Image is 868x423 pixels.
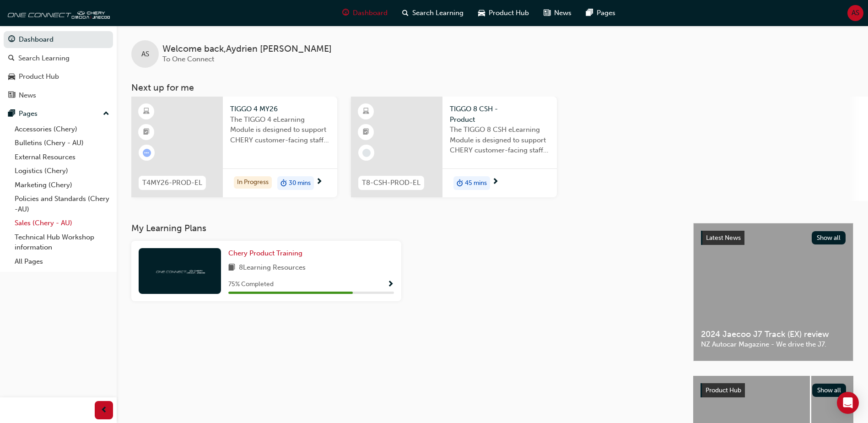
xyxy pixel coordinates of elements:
[847,5,863,21] button: AS
[457,177,463,189] span: duration-icon
[492,178,499,186] span: next-icon
[544,7,550,19] span: news-icon
[4,68,113,85] a: Product Hub
[706,234,741,242] span: Latest News
[228,279,274,290] span: 75 % Completed
[693,223,853,361] a: Latest NewsShow all2024 Jaecoo J7 Track (EX) reviewNZ Autocar Magazine - We drive the J7.
[230,104,330,114] span: TIGGO 4 MY26
[11,122,113,136] a: Accessories (Chery)
[4,29,113,105] button: DashboardSearch LearningProduct HubNews
[11,216,113,230] a: Sales (Chery - AU)
[289,178,311,189] span: 30 mins
[8,73,15,81] span: car-icon
[362,149,371,157] span: learningRecordVerb_NONE-icon
[471,4,536,22] a: car-iconProduct Hub
[597,8,615,18] span: Pages
[812,231,846,244] button: Show all
[162,55,214,63] span: To One Connect
[19,71,59,82] div: Product Hub
[701,339,846,350] span: NZ Autocar Magazine - We drive the J7.
[8,36,15,44] span: guage-icon
[8,110,15,118] span: pages-icon
[103,108,109,120] span: up-icon
[489,8,529,18] span: Product Hub
[19,90,36,101] div: News
[342,7,349,19] span: guage-icon
[412,8,464,18] span: Search Learning
[701,231,846,245] a: Latest NewsShow all
[143,149,151,157] span: learningRecordVerb_ATTEMPT-icon
[4,87,113,104] a: News
[362,178,421,188] span: T8-CSH-PROD-EL
[335,4,395,22] a: guage-iconDashboard
[363,126,369,138] span: booktick-icon
[117,82,868,93] h3: Next up for me
[11,230,113,255] a: Technical Hub Workshop information
[141,49,149,60] span: AS
[8,54,15,63] span: search-icon
[554,8,571,18] span: News
[353,8,388,18] span: Dashboard
[706,386,741,394] span: Product Hub
[142,178,202,188] span: T4MY26-PROD-EL
[101,405,108,416] span: prev-icon
[228,262,235,274] span: book-icon
[450,125,550,156] span: The TIGGO 8 CSH eLearning Module is designed to support CHERY customer-facing staff with the prod...
[131,97,337,197] a: T4MY26-PROD-ELTIGGO 4 MY26The TIGGO 4 eLearning Module is designed to support CHERY customer-faci...
[19,108,38,119] div: Pages
[143,106,150,118] span: learningResourceType_ELEARNING-icon
[351,97,557,197] a: T8-CSH-PROD-ELTIGGO 8 CSH - ProductThe TIGGO 8 CSH eLearning Module is designed to support CHERY ...
[18,53,70,64] div: Search Learning
[450,104,550,125] span: TIGGO 8 CSH - Product
[155,266,205,275] img: oneconnect
[586,7,593,19] span: pages-icon
[837,392,859,414] div: Open Intercom Messenger
[228,249,302,257] span: Chery Product Training
[11,136,113,150] a: Bulletins (Chery - AU)
[4,105,113,122] button: Pages
[316,178,323,186] span: next-icon
[11,150,113,164] a: External Resources
[8,92,15,100] span: news-icon
[363,106,369,118] span: learningResourceType_ELEARNING-icon
[4,31,113,48] a: Dashboard
[579,4,623,22] a: pages-iconPages
[701,329,846,340] span: 2024 Jaecoo J7 Track (EX) review
[11,178,113,192] a: Marketing (Chery)
[4,50,113,67] a: Search Learning
[387,279,394,290] button: Show Progress
[234,176,272,189] div: In Progress
[11,255,113,269] a: All Pages
[11,164,113,178] a: Logistics (Chery)
[280,177,287,189] span: duration-icon
[395,4,471,22] a: search-iconSearch Learning
[11,192,113,216] a: Policies and Standards (Chery -AU)
[465,178,487,189] span: 45 mins
[387,281,394,289] span: Show Progress
[536,4,579,22] a: news-iconNews
[402,7,409,19] span: search-icon
[5,4,110,22] img: oneconnect
[852,8,859,18] span: AS
[143,126,150,138] span: booktick-icon
[239,262,306,274] span: 8 Learning Resources
[478,7,485,19] span: car-icon
[228,248,306,259] a: Chery Product Training
[162,44,332,54] span: Welcome back , Aydrien [PERSON_NAME]
[812,384,846,397] button: Show all
[701,383,846,398] a: Product HubShow all
[131,223,679,233] h3: My Learning Plans
[230,114,330,146] span: The TIGGO 4 eLearning Module is designed to support CHERY customer-facing staff with the product ...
